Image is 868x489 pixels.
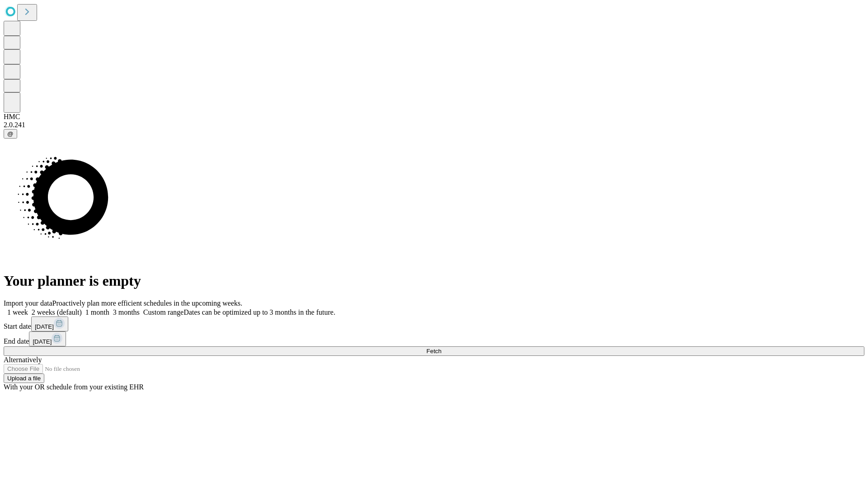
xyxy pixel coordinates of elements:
[29,331,66,346] button: [DATE]
[184,308,335,316] span: Dates can be optimized up to 3 months in the future.
[4,129,17,139] button: @
[4,356,42,364] span: Alternatively
[113,308,140,316] span: 3 months
[4,299,52,307] span: Import your data
[4,113,864,121] div: HMC
[7,130,14,137] span: @
[4,383,144,391] span: With your OR schedule from your existing EHR
[4,316,864,331] div: Start date
[52,299,242,307] span: Proactively plan more efficient schedules in the upcoming weeks.
[32,308,82,316] span: 2 weeks (default)
[143,308,184,316] span: Custom range
[31,316,68,331] button: [DATE]
[4,331,864,346] div: End date
[4,374,44,383] button: Upload a file
[4,273,864,289] h1: Your planner is empty
[7,308,28,316] span: 1 week
[85,308,109,316] span: 1 month
[35,323,54,330] span: [DATE]
[4,346,864,356] button: Fetch
[33,338,52,345] span: [DATE]
[4,121,864,129] div: 2.0.241
[426,348,441,355] span: Fetch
